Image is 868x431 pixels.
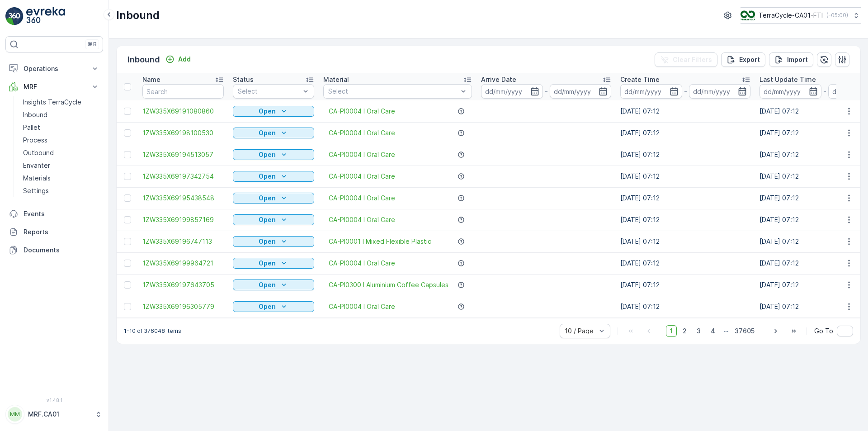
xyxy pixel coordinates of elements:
[616,100,755,122] td: [DATE] 07:12
[124,129,131,137] div: Toggle Row Selected
[88,41,97,48] p: ⌘B
[739,55,760,64] p: Export
[124,173,131,180] div: Toggle Row Selected
[19,109,103,121] a: Inbound
[233,193,314,204] button: Open
[142,172,224,181] a: 1ZW335X69197342754
[679,325,691,337] span: 2
[550,84,612,99] input: dd/mm/yyyy
[259,150,276,159] p: Open
[24,64,85,73] p: Operations
[142,215,224,224] a: 1ZW335X69199857169
[233,279,314,290] button: Open
[233,214,314,225] button: Open
[481,84,543,99] input: dd/mm/yyyy
[259,215,276,224] p: Open
[329,215,395,224] a: CA-PI0004 I Oral Care
[259,259,276,268] p: Open
[142,237,224,246] a: 1ZW335X69196747113
[28,410,90,419] p: MRF.CA01
[23,98,81,107] p: Insights TerraCycle
[23,186,49,195] p: Settings
[259,107,276,116] p: Open
[233,149,314,160] button: Open
[684,86,687,97] p: -
[124,194,131,202] div: Toggle Row Selected
[24,227,99,237] p: Reports
[655,52,717,67] button: Clear Filters
[233,236,314,247] button: Open
[142,107,224,116] a: 1ZW335X69191080860
[142,194,224,203] a: 1ZW335X69195438548
[124,303,131,310] div: Toggle Row Selected
[787,55,808,64] p: Import
[259,237,276,246] p: Open
[142,128,224,137] a: 1ZW335X69198100530
[741,10,755,20] img: TC_BVHiTW6.png
[5,405,103,424] button: MMMRF.CA01
[545,86,548,97] p: -
[19,134,103,147] a: Process
[19,147,103,159] a: Outbound
[693,325,705,337] span: 3
[814,327,833,336] span: Go To
[616,274,755,296] td: [DATE] 07:12
[329,107,395,116] a: CA-PI0004 I Oral Care
[142,259,224,268] a: 1ZW335X69199964721
[233,301,314,312] button: Open
[620,84,682,99] input: dd/mm/yyyy
[759,75,816,84] p: Last Update Time
[5,398,103,403] span: v 1.48.1
[329,280,448,289] a: CA-PI0300 I Aluminium Coffee Capsules
[329,194,395,203] span: CA-PI0004 I Oral Care
[616,231,755,252] td: [DATE] 07:12
[5,205,103,223] a: Events
[723,325,729,337] p: ...
[259,172,276,181] p: Open
[329,128,395,137] a: CA-PI0004 I Oral Care
[142,280,224,289] a: 1ZW335X69197643705
[329,259,395,268] a: CA-PI0004 I Oral Care
[19,159,103,172] a: Envanter
[323,75,349,84] p: Material
[26,7,65,25] img: logo_light-DOdMpM7g.png
[616,209,755,231] td: [DATE] 07:12
[233,171,314,182] button: Open
[23,110,47,119] p: Inbound
[233,106,314,117] button: Open
[329,150,395,159] a: CA-PI0004 I Oral Care
[19,96,103,109] a: Insights TerraCycle
[620,75,660,84] p: Create Time
[5,7,24,25] img: logo
[233,128,314,138] button: Open
[689,84,751,99] input: dd/mm/yyyy
[666,325,677,337] span: 1
[769,52,813,67] button: Import
[233,75,254,84] p: Status
[124,216,131,223] div: Toggle Row Selected
[124,108,131,115] div: Toggle Row Selected
[616,252,755,274] td: [DATE] 07:12
[826,12,848,19] p: ( -05:00 )
[259,128,276,137] p: Open
[124,281,131,289] div: Toggle Row Selected
[616,166,755,187] td: [DATE] 07:12
[329,237,431,246] a: CA-PI0001 I Mixed Flexible Plastic
[329,172,395,181] span: CA-PI0004 I Oral Care
[5,241,103,259] a: Documents
[616,144,755,166] td: [DATE] 07:12
[8,407,22,422] div: MM
[616,296,755,317] td: [DATE] 07:12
